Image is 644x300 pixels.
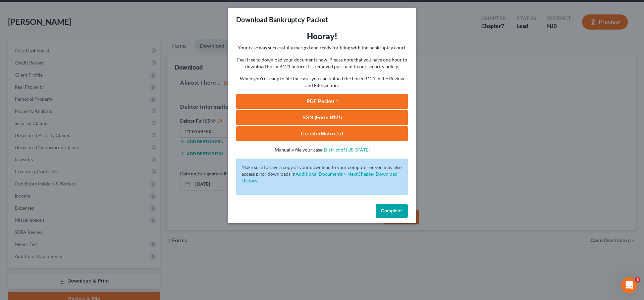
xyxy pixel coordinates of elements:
iframe: Intercom live chat [621,277,637,293]
p: When you're ready to file the case, you can upload the Form B121 in the Review and File section. [236,75,408,89]
a: CreditorMatrix.txt [236,126,408,141]
span: Complete! [381,208,402,214]
a: Additional Documents > NextChapter Download History. [241,171,397,183]
a: SSN (Form B121) [236,110,408,125]
h3: Hooray! [236,31,408,42]
a: District of [US_STATE] [324,147,370,153]
p: Your case was successfully merged and ready for filing with the bankruptcy court. [236,44,408,51]
a: PDF Packet 1 [236,94,408,109]
button: Complete! [376,204,408,218]
p: Make sure to save a copy of your download to your computer or you may also access prior downloads in [241,164,402,184]
h3: Download Bankruptcy Packet [236,15,328,24]
p: Feel free to download your documents now. Please note that you have one hour to download Form B12... [236,56,408,70]
p: Manually file your case: [236,146,408,153]
span: 3 [635,277,640,283]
